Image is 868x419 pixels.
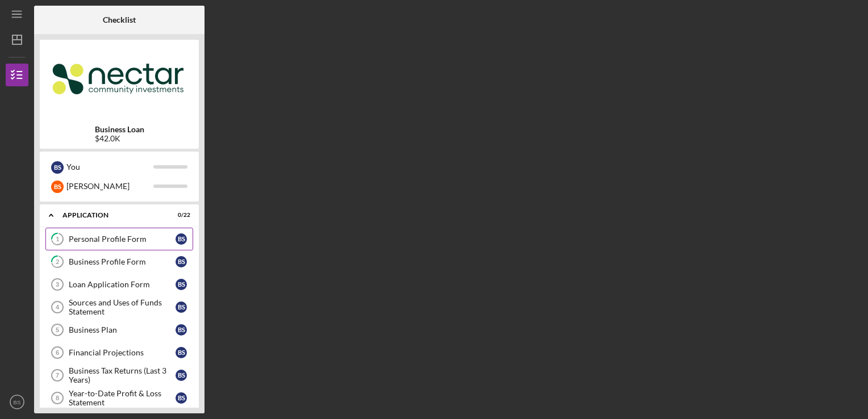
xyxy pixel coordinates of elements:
div: B S [176,233,187,245]
tspan: 1 [56,236,59,243]
div: Loan Application Form [69,280,176,289]
tspan: 8 [56,395,59,401]
tspan: 5 [56,326,59,333]
div: [PERSON_NAME] [66,177,153,196]
a: 1Personal Profile FormBS [45,228,193,250]
div: B S [176,392,187,404]
div: Business Tax Returns (Last 3 Years) [69,366,176,384]
div: B S [176,324,187,336]
button: BS [6,391,28,413]
b: Checklist [103,15,136,24]
tspan: 6 [56,349,59,356]
div: B S [176,279,187,290]
a: 5Business PlanBS [45,319,193,341]
a: 7Business Tax Returns (Last 3 Years)BS [45,364,193,387]
div: $42.0K [95,134,144,143]
a: 2Business Profile FormBS [45,250,193,273]
div: B S [176,347,187,358]
div: Financial Projections [69,348,176,357]
div: Year-to-Date Profit & Loss Statement [69,389,176,407]
img: Product logo [40,45,199,114]
a: 4Sources and Uses of Funds StatementBS [45,296,193,319]
div: B S [51,181,64,193]
div: B S [51,161,64,174]
div: B S [176,370,187,381]
tspan: 2 [56,258,59,266]
div: Sources and Uses of Funds Statement [69,298,176,316]
div: You [66,157,153,177]
a: 8Year-to-Date Profit & Loss StatementBS [45,387,193,409]
div: Business Profile Form [69,257,176,266]
tspan: 7 [56,372,59,379]
div: Business Plan [69,325,176,334]
div: B S [176,301,187,313]
b: Business Loan [95,125,144,134]
div: B S [176,256,187,267]
a: 6Financial ProjectionsBS [45,341,193,364]
text: BS [14,399,21,405]
div: Personal Profile Form [69,234,176,244]
div: 0 / 22 [170,212,190,219]
a: 3Loan Application FormBS [45,273,193,296]
div: Application [62,212,162,219]
tspan: 3 [56,281,59,288]
tspan: 4 [56,304,60,311]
